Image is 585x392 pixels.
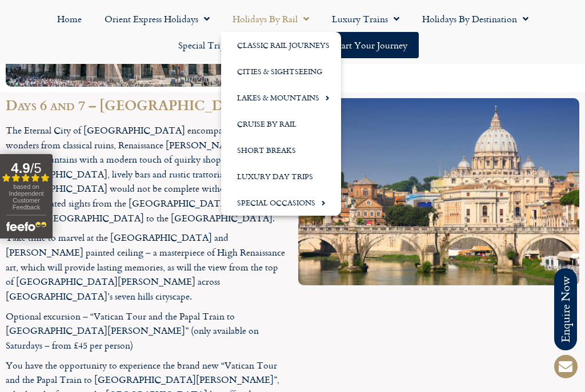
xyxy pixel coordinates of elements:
[6,98,287,112] h2: Days 6 and 7 – [GEOGRAPHIC_DATA]
[221,111,341,137] a: Cruise by Rail
[221,6,320,32] a: Holidays by Rail
[46,6,93,32] a: Home
[6,309,287,353] p: Optional excursion – “Vatican Tour and the Papal Train to [GEOGRAPHIC_DATA][PERSON_NAME]” (only a...
[411,6,540,32] a: Holidays by Destination
[6,6,579,58] nav: Menu
[221,84,341,111] a: Lakes & Mountains
[221,137,341,163] a: Short Breaks
[221,58,341,84] a: Cities & Sightseeing
[221,32,341,58] a: Classic Rail Journeys
[221,32,341,216] ul: Holidays by Rail
[93,6,221,32] a: Orient Express Holidays
[6,123,287,225] p: The Eternal City of [GEOGRAPHIC_DATA] encompasses architectural wonders from classical ruins, Ren...
[320,6,411,32] a: Luxury Trains
[221,189,341,216] a: Special Occasions
[323,32,419,58] a: Start your Journey
[167,32,251,58] a: Special Trips
[221,163,341,189] a: Luxury Day Trips
[6,231,287,304] p: Take time to marvel at the [GEOGRAPHIC_DATA] and [PERSON_NAME] painted ceiling – a masterpiece of...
